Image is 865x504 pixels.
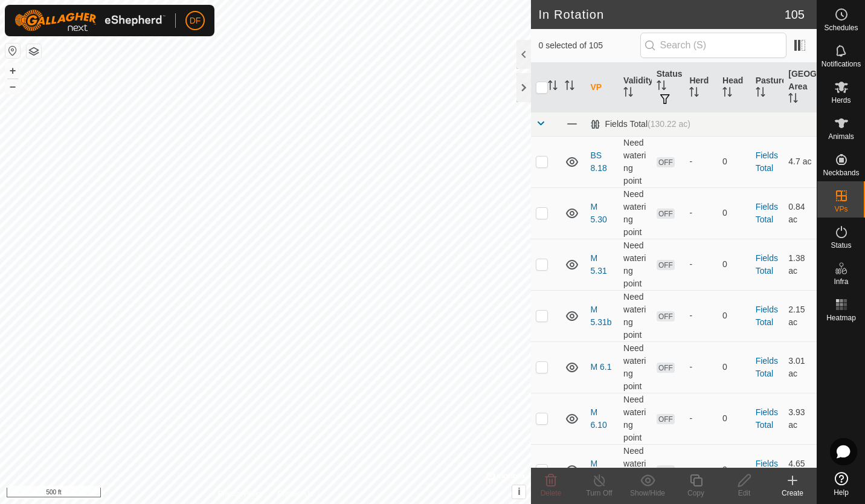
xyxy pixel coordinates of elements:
td: Need watering point [619,341,652,393]
td: 0 [718,444,751,496]
th: Head [718,63,751,112]
span: OFF [657,208,675,219]
span: Notifications [822,60,861,68]
td: 4.65 ac [783,444,817,496]
a: M 6.12 [590,459,606,481]
div: Turn Off [575,488,623,499]
a: Fields Total [756,202,778,224]
a: M 5.30 [590,202,606,224]
td: Need watering point [619,290,652,341]
a: M 5.31 [590,253,606,276]
a: Privacy Policy [218,488,263,499]
span: DF [190,15,201,27]
div: - [689,309,713,322]
a: Fields Total [756,305,778,327]
a: M 6.10 [590,407,606,430]
input: Search (S) [640,33,786,58]
th: Herd [684,63,718,112]
td: Need watering point [619,187,652,239]
a: M 6.1 [590,362,611,372]
span: (130.22 ac) [648,119,690,129]
th: VP [585,63,619,112]
div: - [689,412,713,425]
span: Status [831,242,851,249]
a: BS 8.18 [590,150,606,173]
td: 3.01 ac [783,341,817,393]
div: - [689,155,713,168]
span: OFF [657,465,675,476]
td: 0 [718,393,751,444]
a: Fields Total [756,459,778,481]
a: Fields Total [756,356,778,378]
span: 105 [785,5,805,24]
td: Need watering point [619,393,652,444]
td: 0 [718,290,751,341]
th: [GEOGRAPHIC_DATA] Area [783,63,817,112]
td: 0 [718,136,751,187]
span: Delete [541,489,562,497]
span: VPs [834,205,847,213]
span: OFF [657,260,675,270]
td: 0 [718,341,751,393]
div: Edit [720,488,768,499]
span: Heatmap [826,314,856,321]
p-sorticon: Activate to sort [722,89,732,99]
div: Show/Hide [623,488,672,499]
span: OFF [657,363,675,373]
a: Fields Total [756,407,778,430]
a: M 5.31b [590,305,611,327]
button: Map Layers [27,44,41,59]
button: Reset Map [5,44,20,58]
a: Fields Total [756,253,778,276]
td: 4.7 ac [783,136,817,187]
p-sorticon: Activate to sort [788,95,798,105]
p-sorticon: Activate to sort [657,82,666,92]
td: 1.38 ac [783,239,817,290]
a: Fields Total [756,150,778,173]
button: i [512,485,526,499]
td: 2.15 ac [783,290,817,341]
span: Schedules [824,24,858,31]
p-sorticon: Activate to sort [689,89,699,99]
div: Create [768,488,817,499]
td: 0 [718,187,751,239]
p-sorticon: Activate to sort [623,89,633,99]
td: 0.84 ac [783,187,817,239]
td: 3.93 ac [783,393,817,444]
a: Help [817,467,865,501]
span: Neckbands [823,169,859,176]
div: - [689,207,713,219]
td: Need watering point [619,444,652,496]
span: Infra [834,278,848,285]
img: Gallagher Logo [14,10,166,31]
th: Validity [619,63,652,112]
div: - [689,258,713,271]
div: Fields Total [590,119,690,129]
a: Contact Us [277,488,313,499]
span: Help [834,489,849,496]
span: OFF [657,157,675,167]
td: Need watering point [619,136,652,187]
p-sorticon: Activate to sort [756,89,765,99]
td: Need watering point [619,239,652,290]
button: – [5,79,20,94]
button: + [5,63,20,78]
th: Status [652,63,685,112]
p-sorticon: Activate to sort [548,82,558,92]
span: i [518,486,520,497]
div: - [689,361,713,373]
span: OFF [657,414,675,424]
div: Copy [672,488,720,499]
span: 0 selected of 105 [538,39,640,52]
h2: In Rotation [538,7,784,22]
span: Herds [831,97,851,104]
div: - [689,464,713,476]
p-sorticon: Activate to sort [565,82,574,92]
td: 0 [718,239,751,290]
span: Animals [828,133,854,140]
span: OFF [657,311,675,321]
th: Pasture [751,63,784,112]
